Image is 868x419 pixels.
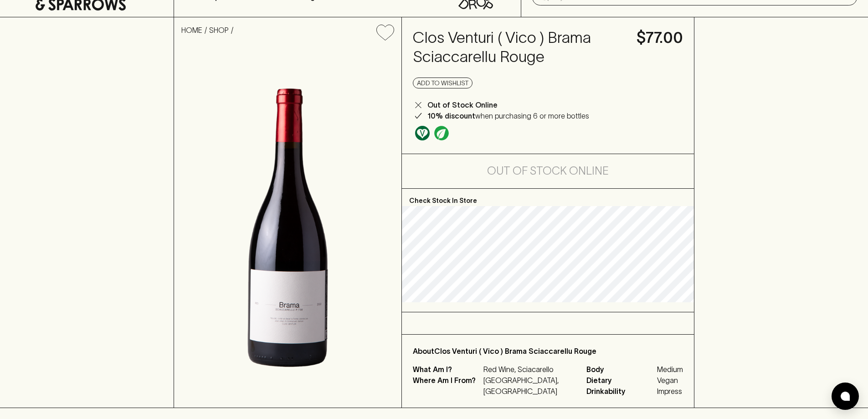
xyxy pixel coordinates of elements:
a: SHOP [209,26,229,34]
h4: $77.00 [637,28,683,47]
span: Vegan [657,375,683,386]
img: Vegan [415,126,430,140]
span: Dietary [586,375,655,386]
p: when purchasing 6 or more bottles [427,110,589,121]
span: Impress [657,386,683,397]
p: About Clos Venturi ( Vico ) Brama Sciaccarellu Rouge [413,346,683,357]
span: Medium [657,364,683,375]
p: Where Am I From? [413,375,481,397]
p: [GEOGRAPHIC_DATA], [GEOGRAPHIC_DATA] [483,375,575,397]
p: What Am I? [413,364,481,375]
a: Made without the use of any animal products. [413,124,432,143]
span: Drinkability [586,386,655,397]
h4: Clos Venturi ( Vico ) Brama Sciaccarellu Rouge [413,28,626,67]
h5: Out of Stock Online [487,164,609,178]
button: Add to wishlist [413,78,473,88]
img: 38435.png [174,48,401,408]
a: HOME [181,26,202,34]
span: Body [586,364,655,375]
button: Add to wishlist [373,21,398,44]
p: Red Wine, Sciacarello [483,364,575,375]
img: Organic [434,126,449,140]
b: 10% discount [427,112,475,120]
p: Check Stock In Store [402,189,694,206]
p: Out of Stock Online [427,99,498,110]
a: Organic [432,124,451,143]
img: bubble-icon [841,392,850,401]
